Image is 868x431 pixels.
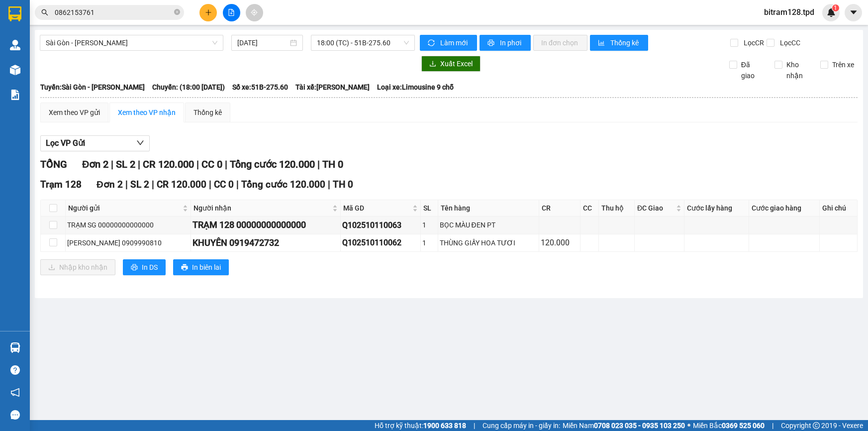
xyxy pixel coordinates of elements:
[474,420,475,431] span: |
[142,262,158,273] span: In DS
[96,179,123,190] span: Đơn 2
[333,179,353,190] span: TH 0
[343,203,410,214] span: Mã GD
[228,9,235,16] span: file-add
[440,219,537,230] div: BỌC MÀU ĐEN PT
[375,420,466,431] span: Hỗ trợ kỹ thuật:
[480,35,531,51] button: printerIn phơi
[539,200,580,216] th: CR
[10,388,20,397] span: notification
[749,200,820,216] th: Cước giao hàng
[590,35,648,51] button: bar-chartThống kê
[157,179,206,190] span: CR 120.000
[111,158,113,170] span: |
[487,39,496,47] span: printer
[130,179,149,190] span: SL 2
[295,82,370,93] span: Tài xế: [PERSON_NAME]
[251,9,258,16] span: aim
[563,420,685,431] span: Miền Nam
[317,158,320,170] span: |
[192,262,221,273] span: In biên lai
[421,56,481,72] button: downloadXuất Excel
[756,6,822,18] span: bitram128.tpd
[205,9,212,16] span: plus
[223,4,240,21] button: file-add
[214,179,234,190] span: CC 0
[46,137,85,149] span: Lọc VP Gửi
[541,236,579,249] div: 120.000
[849,8,858,17] span: caret-down
[533,35,587,51] button: In đơn chọn
[637,203,674,214] span: ĐC Giao
[193,203,330,214] span: Người nhận
[440,237,537,248] div: THÙNG GIẤY HOA TƯƠI
[782,59,812,81] span: Kho nhận
[67,237,189,248] div: [PERSON_NAME] 0909990810
[828,59,858,70] span: Trên xe
[440,58,473,69] span: Xuất Excel
[420,35,477,51] button: syncLàm mới
[40,179,82,190] span: Trạm 128
[152,179,154,190] span: |
[8,6,21,21] img: logo-vxr
[500,37,523,48] span: In phơi
[599,200,635,216] th: Thu hộ
[82,158,108,170] span: Đơn 2
[832,4,839,11] sup: 1
[317,35,409,50] span: 18:00 (TC) - 51B-275.60
[421,200,438,216] th: SL
[174,8,180,17] span: close-circle
[10,410,20,420] span: message
[173,259,229,275] button: printerIn biên lai
[193,218,339,232] div: TRẠM 128 00000000000000
[737,59,767,81] span: Đã giao
[693,420,765,431] span: Miền Bắc
[772,420,773,431] span: |
[40,259,115,275] button: downloadNhập kho nhận
[820,200,857,216] th: Ghi chú
[10,365,20,375] span: question-circle
[10,65,20,75] img: warehouse-icon
[241,179,325,190] span: Tổng cước 120.000
[610,37,640,48] span: Thống kê
[209,179,211,190] span: |
[230,158,315,170] span: Tổng cước 120.000
[827,8,836,17] img: icon-new-feature
[322,158,343,170] span: TH 0
[199,4,217,21] button: plus
[125,179,128,190] span: |
[143,158,194,170] span: CR 120.000
[41,9,48,16] span: search
[740,37,766,48] span: Lọc CR
[131,264,138,272] span: printer
[193,107,222,118] div: Thống kê
[40,135,150,151] button: Lọc VP Gửi
[598,39,606,47] span: bar-chart
[181,264,188,272] span: printer
[377,82,454,93] span: Loại xe: Limousine 9 chỗ
[845,4,862,21] button: caret-down
[68,203,181,214] span: Người gửi
[116,158,135,170] span: SL 2
[123,259,166,275] button: printerIn DS
[438,200,539,216] th: Tên hàng
[136,139,144,147] span: down
[236,179,239,190] span: |
[342,219,419,231] div: Q102510110063
[440,37,469,48] span: Làm mới
[232,82,288,93] span: Số xe: 51B-275.60
[10,342,20,353] img: warehouse-icon
[196,158,199,170] span: |
[482,420,560,431] span: Cung cấp máy in - giấy in:
[246,4,263,21] button: aim
[40,83,145,91] b: Tuyến: Sài Gòn - [PERSON_NAME]
[429,60,436,68] span: download
[834,4,837,11] span: 1
[422,219,436,230] div: 1
[46,35,217,50] span: Sài Gòn - Phương Lâm
[342,236,419,249] div: Q102510110062
[174,9,180,15] span: close-circle
[67,219,189,230] div: TRẠM SG 00000000000000
[193,236,339,250] div: KHUYÊN 0919472732
[201,158,222,170] span: CC 0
